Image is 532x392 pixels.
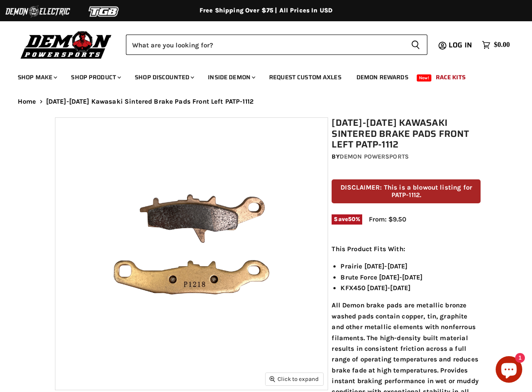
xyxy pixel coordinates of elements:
[369,215,406,223] span: From: $9.50
[11,68,63,86] a: Shop Make
[55,118,328,390] img: 2002-2014 Kawasaki Sintered Brake Pads Front Left PATP-1112
[449,39,472,50] span: Log in
[340,153,409,160] a: Demon Powersports
[64,68,126,86] a: Shop Product
[126,35,427,55] form: Product
[270,376,319,382] span: Click to expand
[128,68,199,86] a: Shop Discounted
[332,244,481,254] p: This Product Fits With:
[340,272,481,283] li: Brute Force [DATE]-[DATE]
[4,3,71,20] img: Demon Electric Logo 2
[417,74,432,82] span: New!
[332,179,481,204] p: DISCLAIMER: This is a blowout listing for PATP-1112.
[201,68,261,86] a: Inside Demon
[262,68,348,86] a: Request Custom Axles
[348,216,356,222] span: 50
[11,65,508,86] ul: Main menu
[340,283,481,293] li: KFX450 [DATE]-[DATE]
[340,261,481,272] li: Prairie [DATE]-[DATE]
[18,98,36,105] a: Home
[332,152,481,162] div: by
[266,373,323,385] button: Click to expand
[71,3,137,20] img: TGB Logo 2
[494,41,510,49] span: $0.00
[404,35,427,55] button: Search
[18,29,115,60] img: Demon Powersports
[332,117,481,150] h1: [DATE]-[DATE] Kawasaki Sintered Brake Pads Front Left PATP-1112
[46,98,254,105] span: [DATE]-[DATE] Kawasaki Sintered Brake Pads Front Left PATP-1112
[493,356,525,385] inbox-online-store-chat: Shopify online store chat
[126,35,404,55] input: Search
[332,214,362,224] span: Save %
[445,41,477,49] a: Log in
[350,68,415,86] a: Demon Rewards
[477,39,514,51] a: $0.00
[429,68,472,86] a: Race Kits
